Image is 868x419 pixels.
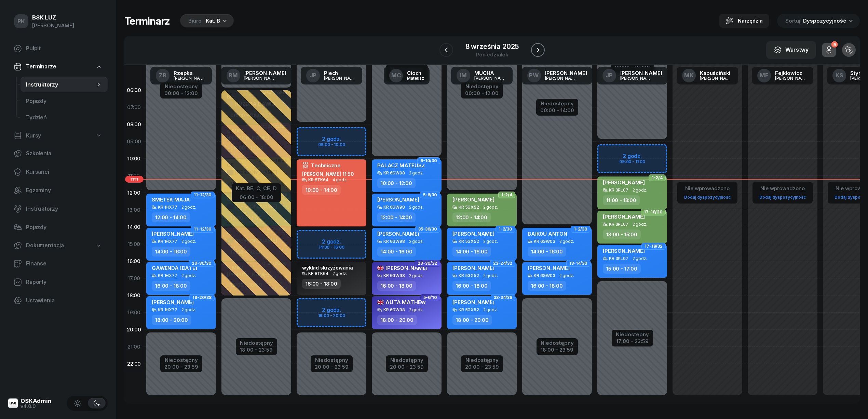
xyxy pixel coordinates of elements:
span: BAIK0U ANTON [528,231,567,237]
div: BSK LUZ [32,15,74,21]
a: Raporty [8,274,108,290]
div: Fejklowicz [775,70,808,76]
a: Kursanci [8,164,108,180]
span: Ustawienia [26,296,102,305]
span: 2 godz. [409,273,424,278]
div: KR 6GW98 [383,205,405,209]
div: [PERSON_NAME] [474,76,507,80]
span: 23-24/32 [493,263,512,264]
a: MCCiochMateusz [384,67,430,84]
div: KR 6GW98 [383,171,405,175]
a: MFFejklowicz[PERSON_NAME] [752,67,813,84]
button: Narzędzia [719,14,769,28]
div: Niedostępny [541,340,574,345]
span: 2 godz. [181,273,196,278]
div: 07:00 [124,99,144,116]
span: MF [760,73,769,78]
div: 14:00 - 16:00 [152,247,190,257]
span: 17-18/32 [645,246,663,247]
button: 9 [822,43,836,57]
div: Kapuściński [700,70,733,76]
button: Warstwy [766,41,816,59]
div: [PERSON_NAME] [244,70,286,76]
div: KR 5GX52 [459,273,479,278]
span: 11-12/30 [194,194,212,196]
span: [PERSON_NAME] [528,265,570,271]
a: Pojazdy [21,93,108,109]
div: 14:00 [124,219,144,236]
div: Warstwy [774,45,809,54]
span: 2 godz. [409,171,424,175]
span: [PERSON_NAME] [452,299,494,305]
span: Terminarze [26,62,56,71]
div: 10:00 - 14:00 [302,185,341,195]
div: Nie wprowadzono [681,184,733,193]
span: [PERSON_NAME] [377,196,419,203]
a: PW[PERSON_NAME][PERSON_NAME] [522,67,593,84]
span: Szkolenia [26,149,102,158]
span: Pojazdy [26,97,102,106]
div: 14:00 - 16:00 [377,247,416,257]
span: 29-30/32 [418,263,437,264]
div: 00:00 - 12:00 [465,89,499,96]
div: Biuro [188,17,202,25]
div: KR 3PL07 [609,256,628,261]
button: Nie wprowadzonoDodaj dyspozycyjność [757,183,809,203]
div: 10:00 - 12:00 [377,178,416,188]
div: 16:00 - 18:00 [528,281,566,291]
span: 2 godz. [333,271,347,276]
span: PW [529,73,539,78]
a: Dodaj dyspozycyjność [757,193,809,201]
span: 2 godz. [483,307,498,312]
div: Niedostępny [164,357,198,363]
span: [PERSON_NAME] [152,299,194,305]
span: 2 godz. [633,222,647,227]
a: IMMUCHA[PERSON_NAME] [451,67,513,84]
div: poniedziałek [465,52,519,57]
img: logo-xs@2x.png [8,398,18,408]
span: SMĘTEK MAJA [152,196,190,203]
span: 1-2/30 [574,228,587,230]
div: wykład skrzyżowania [302,265,353,271]
div: 06:00 [124,82,144,99]
span: Kursanci [26,168,102,176]
span: 5-6/10 [423,297,437,298]
span: 4 godz. [333,178,348,182]
span: ZR [159,73,166,78]
a: Finanse [8,256,108,272]
div: KR 1HX77 [158,273,177,278]
span: [PERSON_NAME] [452,196,494,203]
div: KR 8TK64 [308,271,328,276]
a: Pulpit [8,40,108,57]
span: JP [310,73,317,78]
a: MKKapuściński[PERSON_NAME] [677,67,738,84]
span: [PERSON_NAME] [377,265,428,271]
span: [PERSON_NAME] [377,231,419,237]
div: [PERSON_NAME] 11:50 [302,171,354,177]
span: [PERSON_NAME] [452,265,494,271]
button: Niedostępny20:00 - 23:59 [315,356,349,371]
div: [PERSON_NAME] [545,76,578,80]
div: OSKAdmin [21,398,52,404]
div: [PERSON_NAME] [545,70,587,76]
span: JP [606,73,613,78]
div: Niedostępny [465,84,499,89]
div: Nie wprowadzono [757,184,809,193]
span: 2 godz. [633,256,647,261]
button: Niedostępny18:00 - 23:59 [541,339,574,354]
button: Niedostępny00:00 - 12:00 [465,82,499,97]
div: 19:00 [124,304,144,321]
div: 08:00 [124,116,144,133]
div: 16:00 - 18:00 [377,281,416,291]
div: Piech [324,70,357,76]
div: 13:00 [124,201,144,219]
span: 11:11 [125,176,144,183]
span: Sortuj [785,16,802,25]
a: Pojazdy [8,219,108,236]
h1: Terminarz [124,15,170,27]
div: 16:00 - 18:00 [452,281,491,291]
a: Egzaminy [8,182,108,199]
span: Raporty [26,278,102,287]
div: KR 6GW03 [534,239,555,244]
span: 2 godz. [409,307,424,312]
